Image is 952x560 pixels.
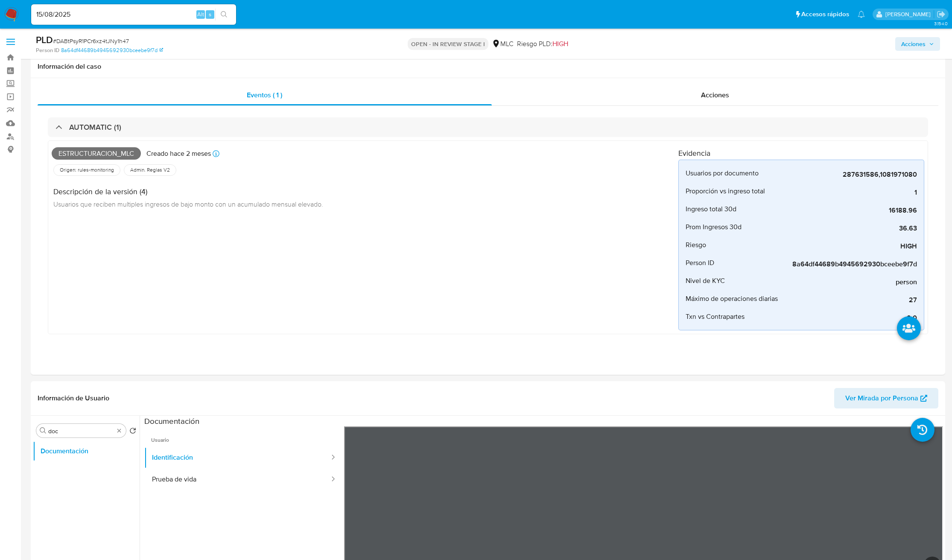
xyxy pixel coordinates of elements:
[789,296,917,304] span: 27
[36,47,59,54] b: Person ID
[686,241,706,249] span: Riesgo
[789,314,917,322] span: 0.0
[53,37,129,45] span: # DABtPsyR1PCr6xz4tJNy1h47
[408,38,488,50] p: OPEN - IN REVIEW STAGE I
[40,427,47,434] button: Buscar
[215,9,233,20] button: search-icon
[701,90,729,100] span: Acciones
[686,223,742,231] span: Prom Ingresos 30d
[59,166,115,173] span: Origen: rules-monitoring
[686,259,714,267] span: Person ID
[52,147,141,160] span: Estructuracion_mlc
[686,295,778,303] span: Máximo de operaciones diarias
[69,122,121,132] h3: AUTOMATIC (1)
[146,149,211,158] p: Creado hace 2 meses
[517,39,568,49] span: Riesgo PLD:
[789,224,917,233] span: 36.63
[895,37,940,51] button: Acciones
[492,39,514,49] div: MLC
[129,427,136,437] button: Volver al orden por defecto
[789,206,917,215] span: 16188.96
[789,278,917,286] span: person
[686,169,759,178] span: Usuarios por documento
[789,242,917,251] span: HIGH
[686,187,765,195] span: Proporción vs ingreso total
[48,427,114,435] input: Buscar
[885,10,934,18] p: nicolas.luzardo@mercadolibre.com
[36,33,53,47] b: PLD
[858,11,865,18] a: Notificaciones
[38,62,938,71] h1: Información del caso
[31,9,236,20] input: Buscar usuario o caso...
[789,188,917,197] span: 1
[48,117,928,137] div: AUTOMATIC (1)
[901,37,926,51] span: Acciones
[61,47,163,54] a: 8a64df44689b4945692930bceebe9f7d
[686,277,725,285] span: Nivel de KYC
[686,205,736,213] span: Ingreso total 30d
[53,199,323,209] span: Usuarios que reciben multiples ingresos de bajo monto con un acumulado mensual elevado.
[38,394,109,402] h1: Información de Usuario
[678,149,924,158] h4: Evidencia
[937,10,946,19] a: Salir
[845,388,918,408] span: Ver Mirada por Persona
[209,10,211,18] span: s
[53,187,323,196] h4: Descripción de la versión (4)
[686,312,745,321] span: Txn vs Contrapartes
[834,388,938,408] button: Ver Mirada por Persona
[789,260,917,268] span: 8a64df44689b4945692930bceebe9f7d
[247,90,282,100] span: Eventos ( 1 )
[552,39,568,49] span: HIGH
[129,166,171,173] span: Admin. Reglas V2
[33,441,140,461] button: Documentación
[789,170,917,179] span: 287631586,1081971080
[116,427,123,434] button: Borrar
[197,10,204,18] span: Alt
[801,10,849,19] span: Accesos rápidos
